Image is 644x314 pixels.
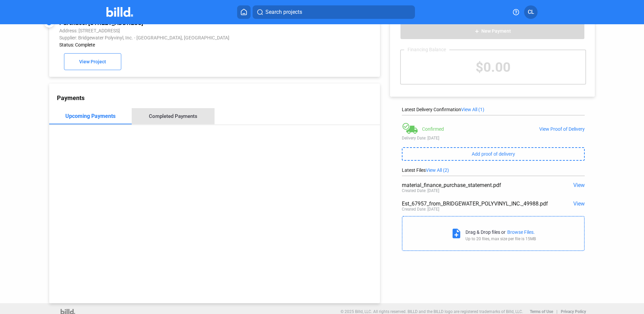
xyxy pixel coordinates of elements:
span: Search projects [265,8,302,16]
div: $0.00 [401,50,585,84]
b: Privacy Policy [561,309,586,314]
div: Delivery Date: [DATE] [402,136,585,140]
div: Upcoming Payments [65,113,116,119]
div: Address: [STREET_ADDRESS] [59,28,308,33]
span: View All (2) [426,167,449,173]
div: View Proof of Delivery [539,126,585,132]
span: View [573,182,585,188]
div: Created Date: [DATE] [402,188,439,193]
div: Up to 20 files, max size per file is 15MB [465,237,536,241]
img: Billd Company Logo [106,7,133,17]
div: Created Date: [DATE] [402,207,439,212]
div: Confirmed [422,126,444,132]
button: CL [524,5,538,19]
div: Payments [57,94,380,101]
div: material_finance_purchase_statement.pdf [402,182,548,188]
div: Latest Files [402,167,585,173]
span: View [573,200,585,207]
div: Status: Complete [59,42,308,48]
span: CL [528,8,534,16]
button: Add proof of delivery [402,147,585,161]
div: Completed Payments [149,113,197,119]
button: View Project [64,53,121,70]
p: © 2025 Billd, LLC. All rights reserved. BILLD and the BILLD logo are registered trademarks of Bil... [341,309,523,314]
span: View All (1) [461,107,484,112]
b: Terms of Use [530,309,553,314]
span: New Payment [481,29,511,34]
div: Financing Balance [404,47,449,52]
button: Search projects [253,5,415,19]
div: Supplier: Bridgewater Polyvinyl, Inc. - [GEOGRAPHIC_DATA], [GEOGRAPHIC_DATA] [59,35,308,40]
mat-icon: note_add [451,228,462,239]
div: Latest Delivery Confirmation [402,107,585,112]
button: New Payment [400,23,585,39]
div: Browse Files. [507,229,535,235]
mat-icon: add [474,29,480,34]
div: Drag & Drop files or [465,229,506,235]
span: Add proof of delivery [472,151,515,157]
div: Est_67957_from_BRIDGEWATER_POLYVINYL_INC._49988.pdf [402,200,548,207]
p: | [556,309,557,314]
span: View Project [79,59,106,65]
